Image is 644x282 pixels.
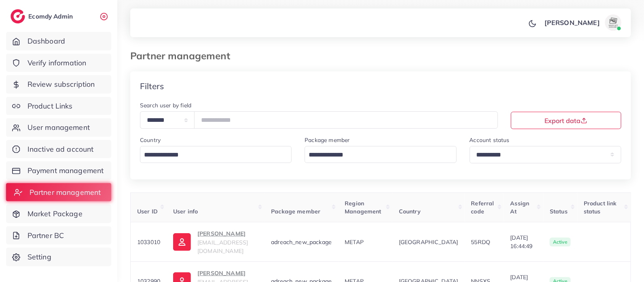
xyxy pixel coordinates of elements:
div: Search for option [140,146,292,163]
a: Inactive ad account [6,140,111,159]
p: [PERSON_NAME] [197,268,258,278]
span: Market Package [28,209,83,219]
a: Setting [6,248,111,266]
span: Status [550,208,568,215]
span: adreach_new_package [271,238,332,246]
a: Product Links [6,97,111,115]
span: Verify information [28,58,87,68]
span: 1033010 [137,238,160,246]
span: Review subscription [28,79,95,90]
span: Product link status [584,200,617,215]
span: Dashboard [28,36,65,46]
span: Partner BC [28,230,64,241]
div: Search for option [305,146,456,163]
span: User management [28,122,90,133]
span: [EMAIL_ADDRESS][DOMAIN_NAME] [197,239,248,254]
span: Region Management [345,200,381,215]
span: Partner management [30,187,101,198]
h3: Partner management [130,50,237,62]
a: Partner BC [6,226,111,245]
a: Market Package [6,205,111,223]
input: Search for option [141,149,281,161]
a: logoEcomdy Admin [11,9,75,23]
span: Package member [271,208,320,215]
a: Review subscription [6,75,111,94]
h2: Ecomdy Admin [28,13,75,20]
a: [PERSON_NAME][EMAIL_ADDRESS][DOMAIN_NAME] [173,229,258,255]
label: Country [140,136,161,144]
button: Export data [511,112,622,129]
span: [GEOGRAPHIC_DATA] [399,238,458,246]
h4: Filters [140,81,164,91]
span: Referral code [471,200,494,215]
span: User ID [137,208,158,215]
a: Dashboard [6,32,111,50]
span: active [550,238,571,246]
img: avatar [605,15,621,31]
input: Search for option [306,149,446,161]
span: Export data [545,117,587,124]
a: [PERSON_NAME]avatar [540,15,625,31]
span: User info [173,208,198,215]
p: [PERSON_NAME] [544,18,600,27]
a: User management [6,118,111,137]
label: Account status [470,136,510,144]
img: ic-user-info.36bf1079.svg [173,233,191,251]
span: Assign At [511,200,530,215]
label: Package member [305,136,350,144]
span: Inactive ad account [28,144,94,155]
span: METAP [345,238,364,246]
img: logo [11,9,25,23]
a: Verify information [6,54,111,72]
span: 55RDQ [471,238,491,246]
span: [DATE] 16:44:49 [511,234,537,250]
p: [PERSON_NAME] [197,229,258,238]
a: Payment management [6,161,111,180]
span: Payment management [28,165,104,176]
label: Search user by field [140,101,191,109]
span: Country [399,208,421,215]
span: Setting [28,252,51,262]
span: Product Links [28,101,73,111]
a: Partner management [6,183,111,202]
